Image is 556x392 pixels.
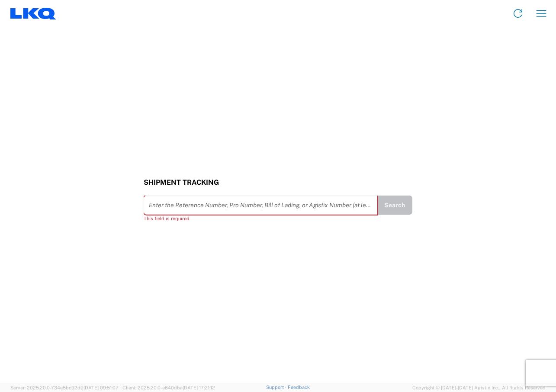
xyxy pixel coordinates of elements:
span: [DATE] 17:21:12 [183,385,215,390]
span: Copyright © [DATE]-[DATE] Agistix Inc., All Rights Reserved [412,384,546,392]
h3: Shipment Tracking [144,178,413,186]
a: Support [266,385,288,390]
span: [DATE] 09:51:07 [84,385,119,390]
a: Feedback [288,385,310,390]
div: This field is required [144,215,378,222]
span: Client: 2025.20.0-e640dba [122,385,215,390]
span: Server: 2025.20.0-734e5bc92d9 [10,385,119,390]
